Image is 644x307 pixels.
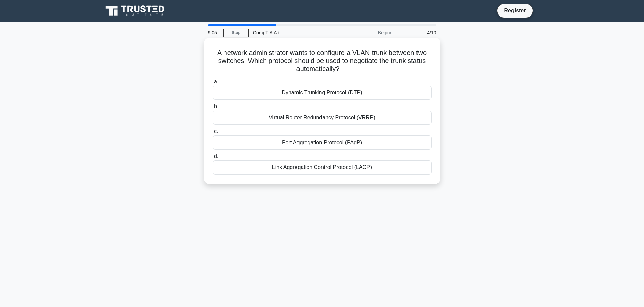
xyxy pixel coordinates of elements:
div: Link Aggregation Control Protocol (LACP) [213,160,432,175]
span: b. [214,103,218,109]
div: 9:05 [204,26,223,39]
h5: A network administrator wants to configure a VLAN trunk between two switches. Which protocol shou... [212,49,432,73]
a: Register [500,6,530,15]
span: d. [214,153,218,159]
a: Stop [223,29,249,37]
div: Port Aggregation Protocol (PAgP) [213,135,432,150]
div: Dynamic Trunking Protocol (DTP) [213,86,432,100]
div: 4/10 [401,26,440,39]
div: Virtual Router Redundancy Protocol (VRRP) [213,111,432,125]
div: CompTIA A+ [249,26,342,39]
span: c. [214,128,218,134]
div: Beginner [342,26,401,39]
span: a. [214,79,218,84]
